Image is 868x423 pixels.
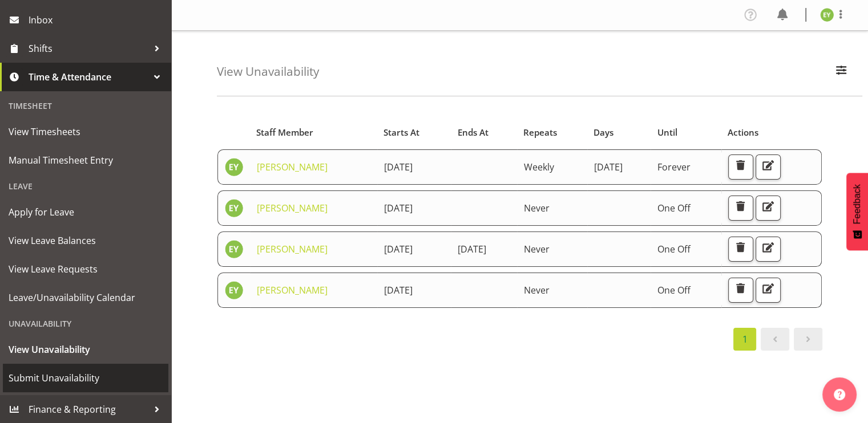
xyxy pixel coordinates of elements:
span: One Off [657,284,691,296]
span: View Unavailability [9,341,163,358]
h4: View Unavailability [217,65,319,78]
span: Starts At [383,126,419,139]
span: [DATE] [594,161,623,173]
span: Never [524,202,550,214]
span: View Timesheets [9,123,163,140]
span: [DATE] [384,284,413,296]
span: Submit Unavailability [9,369,163,387]
span: Weekly [524,161,554,173]
button: Edit Unavailability [756,237,781,262]
a: View Leave Balances [3,226,168,255]
span: Never [524,284,550,296]
img: emily-yip11495.jpg [820,8,834,22]
span: Feedback [852,184,862,224]
span: Leave/Unavailability Calendar [9,289,163,306]
span: Shifts [29,40,148,57]
span: View Leave Requests [9,261,163,278]
span: [DATE] [458,243,486,255]
a: [PERSON_NAME] [257,202,328,214]
a: [PERSON_NAME] [257,284,328,296]
span: View Leave Balances [9,232,163,249]
span: [DATE] [384,161,413,173]
a: Submit Unavailability [3,364,168,392]
span: Finance & Reporting [29,401,148,418]
a: View Leave Requests [3,255,168,283]
a: Apply for Leave [3,198,168,226]
img: emily-yip11495.jpg [225,158,243,176]
div: Timesheet [3,94,168,117]
span: Actions [728,126,758,139]
span: One Off [657,243,691,255]
span: Forever [657,161,691,173]
span: Ends At [457,126,488,139]
span: Staff Member [256,126,313,139]
span: Repeats [523,126,557,139]
img: emily-yip11495.jpg [225,199,243,217]
img: emily-yip11495.jpg [225,281,243,299]
span: Never [524,243,550,255]
button: Filter Employees [829,59,853,84]
span: Days [594,126,613,139]
button: Delete Unavailability [728,278,753,303]
img: help-xxl-2.png [834,389,845,400]
span: Inbox [29,11,165,29]
a: [PERSON_NAME] [257,243,328,255]
span: [DATE] [384,243,413,255]
button: Edit Unavailability [756,196,781,221]
button: Delete Unavailability [728,196,753,221]
span: Time & Attendance [29,68,148,86]
a: Manual Timesheet Entry [3,146,168,174]
button: Delete Unavailability [728,154,753,180]
button: Feedback - Show survey [846,173,868,250]
span: Manual Timesheet Entry [9,152,163,169]
span: [DATE] [384,202,413,214]
a: Leave/Unavailability Calendar [3,283,168,312]
div: Leave [3,174,168,198]
span: One Off [657,202,691,214]
a: [PERSON_NAME] [257,161,328,173]
img: emily-yip11495.jpg [225,240,243,258]
button: Edit Unavailability [756,154,781,180]
a: View Unavailability [3,335,168,364]
button: Delete Unavailability [728,237,753,262]
a: View Timesheets [3,117,168,146]
span: Apply for Leave [9,204,163,221]
div: Unavailability [3,312,168,335]
button: Edit Unavailability [756,278,781,303]
span: Until [657,126,677,139]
